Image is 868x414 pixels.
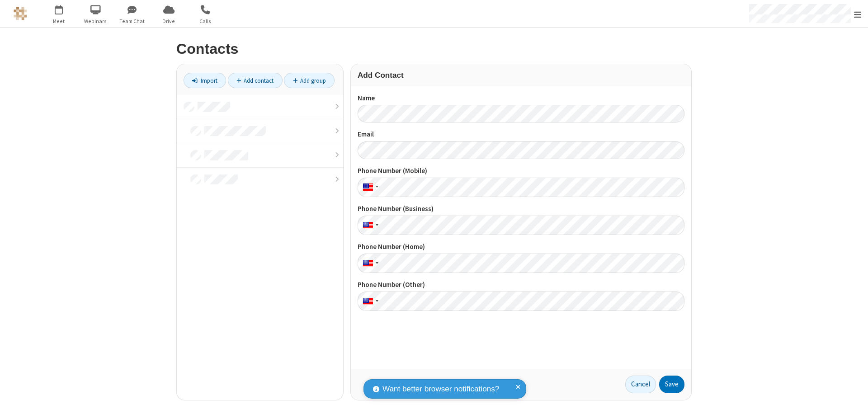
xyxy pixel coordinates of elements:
label: Phone Number (Mobile) [358,166,684,176]
label: Phone Number (Business) [358,204,684,214]
label: Name [358,93,684,103]
a: Add contact [228,73,283,88]
div: United States: + 1 [358,178,381,197]
a: Cancel [625,376,656,394]
label: Email [358,129,684,140]
span: Calls [189,17,222,25]
div: United States: + 1 [358,254,381,273]
span: Team Chat [115,17,149,25]
a: Import [184,73,226,88]
label: Phone Number (Home) [358,242,684,252]
button: Save [659,376,684,394]
span: Drive [152,17,186,25]
img: QA Selenium DO NOT DELETE OR CHANGE [14,7,27,20]
span: Want better browser notifications? [382,383,499,395]
div: United States: + 1 [358,292,381,311]
label: Phone Number (Other) [358,280,684,290]
span: Meet [42,17,76,25]
span: Webinars [79,17,113,25]
h3: Add Contact [358,71,684,80]
div: United States: + 1 [358,216,381,235]
h2: Contacts [176,41,692,57]
a: Add group [284,73,335,88]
